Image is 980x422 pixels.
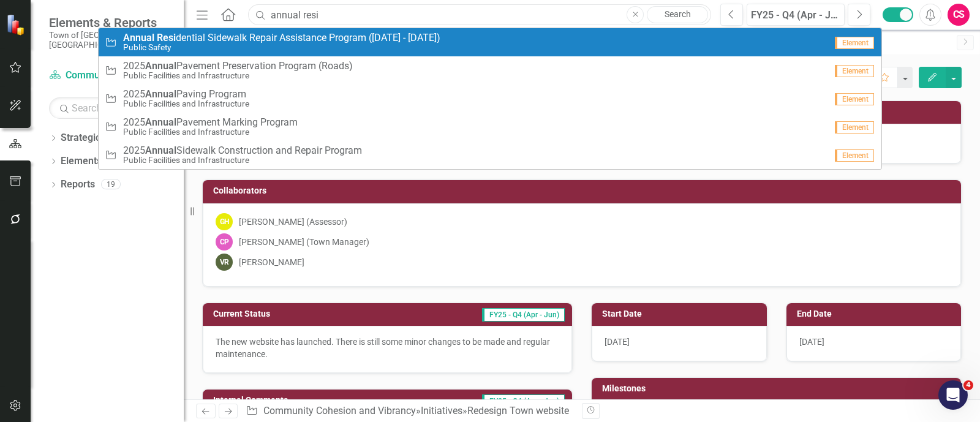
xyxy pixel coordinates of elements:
[835,65,874,77] span: Element
[123,145,362,156] span: 2025 Sidewalk Construction and Repair Program
[123,127,298,137] small: Public Facilities and Infrastructure
[123,61,353,72] span: 2025 Pavement Preservation Program (Roads)
[99,85,881,113] a: 2025Paving ProgramPublic Facilities and InfrastructureElement
[948,4,970,26] button: CS
[421,405,462,416] a: Initiatives
[123,117,298,128] span: 2025 Pavement Marking Program
[963,380,973,390] span: 4
[49,15,171,30] span: Elements & Reports
[123,43,440,52] small: Public Safety
[213,186,955,195] h3: Collaborators
[49,69,171,83] a: Community Cohesion and Vibrancy
[49,97,171,119] input: Search Below...
[747,4,845,26] button: FY25 - Q4 (Apr - Jun)
[213,309,356,318] h3: Current Status
[835,149,874,162] span: Element
[835,121,874,134] span: Element
[49,30,171,50] small: Town of [GEOGRAPHIC_DATA], [GEOGRAPHIC_DATA]
[482,308,565,322] span: FY25 - Q4 (Apr - Jun)
[61,178,95,192] a: Reports
[216,213,233,230] div: GH
[835,93,874,105] span: Element
[602,309,761,318] h3: Start Date
[482,394,565,408] span: FY25 - Q4 (Apr - Jun)
[938,380,968,410] iframe: Intercom live chat
[467,405,569,416] div: Redesign Town website
[123,99,249,108] small: Public Facilities and Infrastructure
[123,89,249,100] span: 2025 Paving Program
[239,216,347,228] div: [PERSON_NAME] (Assessor)
[101,179,121,190] div: 19
[61,131,143,145] a: Strategic Priorities
[799,337,824,347] span: [DATE]
[213,396,379,405] h3: Internal Comments
[216,233,233,251] div: CP
[751,8,840,23] div: FY25 - Q4 (Apr - Jun)
[99,28,881,56] a: dential Sidewalk Repair Assistance Program ([DATE] - [DATE])Public SafetyElement
[239,236,369,248] div: [PERSON_NAME] (Town Manager)
[605,337,630,347] span: [DATE]
[647,6,708,23] a: Search
[123,156,362,165] small: Public Facilities and Infrastructure
[246,404,573,418] div: » »
[797,309,956,318] h3: End Date
[99,141,881,169] a: 2025Sidewalk Construction and Repair ProgramPublic Facilities and InfrastructureElement
[248,4,711,26] input: Search ClearPoint...
[835,37,874,49] span: Element
[6,13,28,35] img: ClearPoint Strategy
[99,56,881,85] a: 2025Pavement Preservation Program (Roads)Public Facilities and InfrastructureElement
[602,384,955,393] h3: Milestones
[61,154,102,168] a: Elements
[216,254,233,271] div: VR
[239,256,304,268] div: [PERSON_NAME]
[99,113,881,141] a: 2025Pavement Marking ProgramPublic Facilities and InfrastructureElement
[216,336,559,360] p: The new website has launched. There is still some minor changes to be made and regular maintenance.
[263,405,416,416] a: Community Cohesion and Vibrancy
[123,71,353,80] small: Public Facilities and Infrastructure
[123,32,440,43] span: dential Sidewalk Repair Assistance Program ([DATE] - [DATE])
